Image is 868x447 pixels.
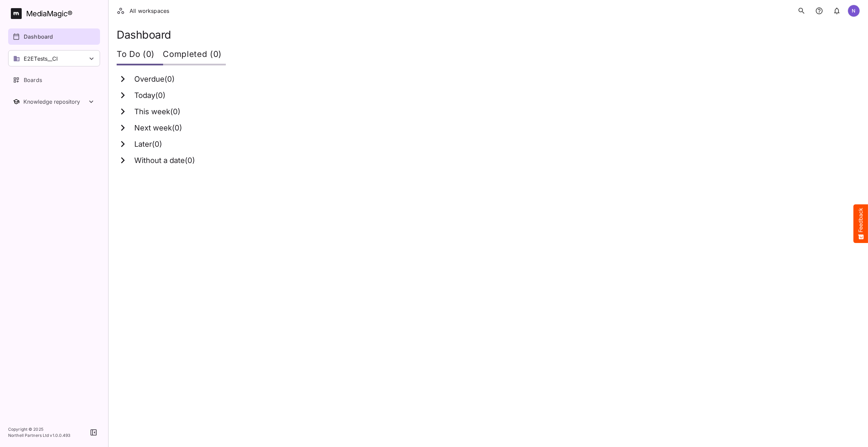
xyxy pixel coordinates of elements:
a: MediaMagic® [11,8,100,19]
button: Toggle Knowledge repository [8,94,100,110]
h3: Without a date ( 0 ) [134,156,195,165]
div: To Do (0) [117,45,163,65]
button: notifications [830,4,844,18]
a: Boards [8,72,100,88]
div: MediaMagic ® [26,8,73,19]
div: Completed (0) [163,45,226,65]
h3: Overdue ( 0 ) [134,75,175,84]
h3: This week ( 0 ) [134,107,180,116]
a: Dashboard [8,28,100,45]
p: E2ETests__CI [24,55,58,63]
p: Dashboard [24,33,53,41]
nav: Knowledge repository [8,94,100,110]
button: search [795,4,808,18]
p: Copyright © 2025 [8,426,71,432]
div: Knowledge repository [23,98,87,105]
button: notifications [812,4,826,18]
h3: Next week ( 0 ) [134,124,182,133]
button: Feedback [853,204,868,243]
div: N [848,5,860,17]
h3: Today ( 0 ) [134,91,165,100]
h1: Dashboard [117,28,860,41]
p: Boards [24,76,42,84]
h3: Later ( 0 ) [134,140,162,149]
p: Northell Partners Ltd v 1.0.0.493 [8,432,71,439]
